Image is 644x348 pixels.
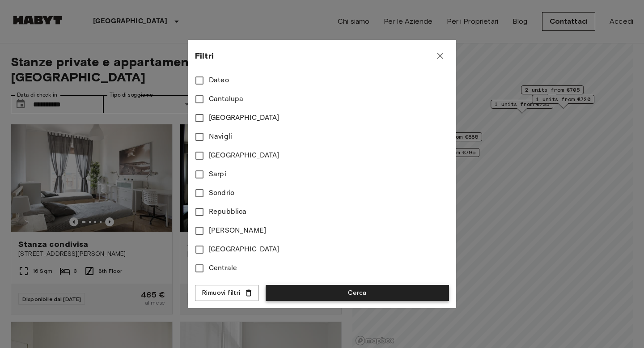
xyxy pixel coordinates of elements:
[209,132,232,142] span: Navigli
[209,225,266,236] span: [PERSON_NAME]
[195,285,258,301] button: Rimuovi filtri
[209,188,234,199] span: Sondrio
[209,169,226,180] span: Sarpi
[209,94,243,105] span: Cantalupa
[209,263,237,274] span: Centrale
[266,285,449,301] button: Cerca
[209,75,229,86] span: Dateo
[209,113,280,123] span: [GEOGRAPHIC_DATA]
[209,207,247,217] span: Repubblica
[209,150,280,161] span: [GEOGRAPHIC_DATA]
[209,244,280,255] span: [GEOGRAPHIC_DATA]
[195,51,214,61] span: Filtri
